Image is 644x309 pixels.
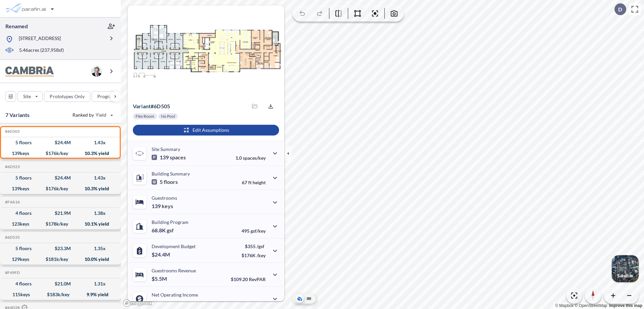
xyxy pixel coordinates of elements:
span: keys [162,203,173,209]
p: 139 [152,203,173,209]
p: [STREET_ADDRESS] [19,35,61,43]
a: Mapbox [555,303,574,308]
p: Satellite [617,273,633,278]
span: RevPAR [249,276,266,282]
p: 1.0 [235,155,266,161]
p: Net Operating Income [152,292,198,298]
img: user logo [91,66,102,77]
button: Edit Assumptions [133,125,279,136]
span: /gsf [257,243,264,249]
span: floors [164,179,178,185]
p: 5.46 acres ( 237,958 sf) [19,47,64,54]
span: margin [251,301,266,306]
p: Program [97,93,116,100]
span: spaces [170,154,186,161]
a: Mapbox homepage [123,299,152,307]
img: BrandImage [5,66,54,77]
span: gsf/key [251,228,266,234]
a: Improve this map [609,303,642,308]
span: Yield [96,112,107,118]
p: 139 [152,154,186,161]
p: Guestrooms Revenue [152,268,196,273]
h5: Click to copy the code [4,270,20,275]
button: Aerial View [296,295,304,303]
span: spaces/key [243,155,266,161]
button: Site [17,91,43,102]
span: ft [248,180,252,185]
p: Building Program [152,219,189,225]
p: Development Budget [152,243,196,249]
p: 45.0% [237,301,266,306]
p: Guestrooms [152,195,177,201]
img: Switcher Image [612,255,639,282]
p: Site [23,93,31,100]
p: 5 [152,179,178,185]
h5: Click to copy the code [4,164,20,169]
p: $2.5M [152,300,168,306]
span: /key [257,253,266,258]
p: # 6d505 [133,103,170,110]
p: No Pool [161,114,175,119]
button: Program [92,91,128,102]
button: Ranked by Yield [67,110,117,120]
p: 495 [241,228,266,234]
p: Edit Assumptions [193,127,229,133]
p: 68.8K [152,227,174,234]
a: OpenStreetMap [575,303,607,308]
span: height [253,180,266,185]
button: Site Plan [305,295,313,303]
p: Flex Room [136,114,154,119]
p: D [618,6,622,12]
h5: Click to copy the code [4,129,20,134]
span: gsf [167,227,174,234]
p: $5.5M [152,275,168,282]
button: Prototypes Only [44,91,90,102]
p: Renamed [5,23,28,30]
p: $24.4M [152,251,171,258]
p: Prototypes Only [50,93,85,100]
p: $109.20 [231,276,266,282]
h5: Click to copy the code [4,200,20,204]
p: 7 Variants [5,111,30,119]
button: Switcher ImageSatellite [612,255,639,282]
p: 67 [242,180,266,185]
p: $176K [241,253,266,258]
p: Site Summary [152,146,180,152]
p: $355 [241,243,266,249]
p: Building Summary [152,171,190,177]
span: Variant [133,103,151,109]
h5: Click to copy the code [4,235,20,240]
